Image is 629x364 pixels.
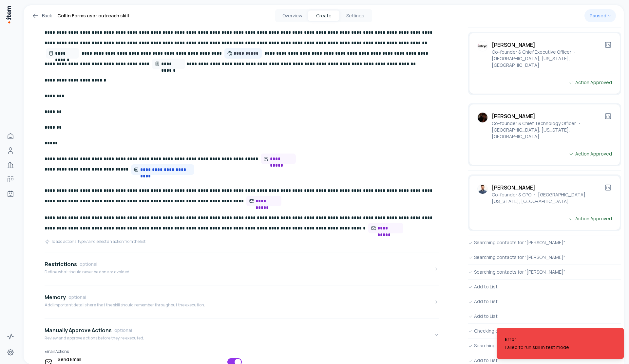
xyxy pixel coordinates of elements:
[492,120,604,140] p: Co-founder & Chief Technology Officer ・ [GEOGRAPHIC_DATA], [US_STATE], [GEOGRAPHIC_DATA]
[5,5,12,24] img: Item Brain Logo
[492,49,604,68] p: Co-founder & Chief Executive Officer ・ [GEOGRAPHIC_DATA], [US_STATE], [GEOGRAPHIC_DATA]
[468,328,621,334] div: Checking contact fields
[477,41,488,51] img: Alex Marantelos
[505,336,569,343] div: Error
[492,112,604,120] h2: [PERSON_NAME]
[4,130,17,143] a: Home
[45,17,439,249] div: Write detailed step-by-step instructions for the entire process. Include what to do, when to do i...
[468,313,621,319] div: Add to List
[45,336,144,341] p: Review and approve actions before they're executed.
[468,239,621,246] div: Searching contacts for "[PERSON_NAME]"
[569,151,612,157] div: Action Approved
[468,254,621,261] div: Searching contacts for "[PERSON_NAME]"
[339,10,371,21] button: Settings
[468,298,621,305] div: Add to List
[58,355,104,363] span: Send Email
[468,269,621,275] div: Searching contacts for "[PERSON_NAME]"
[31,12,52,20] a: Back
[308,10,339,21] button: Create
[45,255,439,282] button: RestrictionsoptionalDefine what should never be done or avoided.
[45,326,112,334] h4: Manually Approve Actions
[45,349,242,354] h6: Email Actions
[45,321,439,349] button: Manually Approve ActionsoptionalReview and approve actions before they're executed.
[492,191,604,205] p: Co-founder & CPO ・ [GEOGRAPHIC_DATA], [US_STATE], [GEOGRAPHIC_DATA]
[468,342,621,349] div: Searching contacts for "[PERSON_NAME]"
[45,260,77,268] h4: Restrictions
[505,344,569,351] div: Failed to run skill in test mode
[4,173,17,186] a: Deals
[477,184,488,194] img: George Pastakas
[569,215,612,222] div: Action Approved
[276,10,308,21] button: Overview
[4,346,17,359] a: Settings
[477,112,488,123] img: Dimitrios Ilias
[4,187,17,200] a: Agents
[45,293,66,301] h4: Memory
[45,239,146,244] div: To add actions, type / and select an action from the list.
[4,158,17,172] a: Companies
[45,302,205,308] p: Add important details here that the skill should remember throughout the execution.
[45,269,130,275] p: Define what should never be done or avoided.
[68,294,86,300] span: optional
[468,357,621,364] div: Add to List
[569,79,612,86] div: Action Approved
[80,261,97,267] span: optional
[4,144,17,157] a: People
[492,184,604,191] h2: [PERSON_NAME]
[4,330,17,343] a: Activity
[492,41,604,49] h2: [PERSON_NAME]
[45,288,439,316] button: MemoryoptionalAdd important details here that the skill should remember throughout the execution.
[114,327,132,334] span: optional
[468,283,621,290] div: Add to List
[57,12,129,20] h1: Collin Forms user outreach skill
